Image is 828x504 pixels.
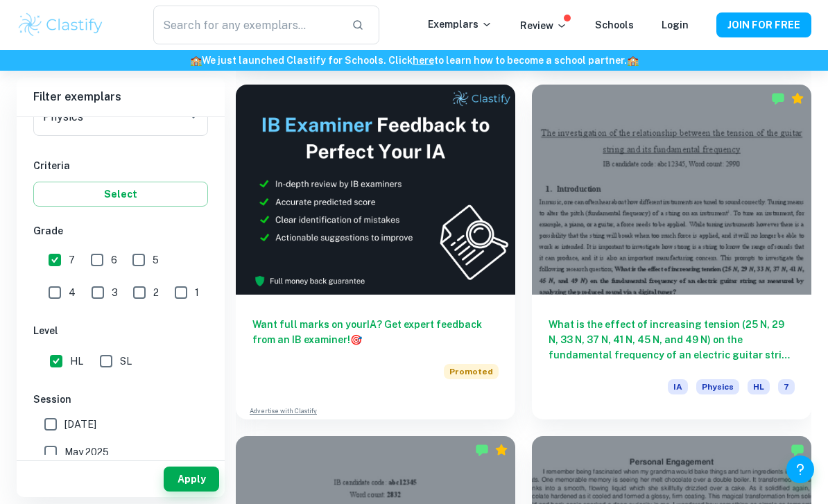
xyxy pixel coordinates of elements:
[350,334,362,345] span: 🎯
[444,364,499,379] span: Promoted
[778,379,795,394] span: 7
[771,92,785,105] img: Marked
[17,11,105,39] img: Clastify logo
[120,354,132,369] span: SL
[153,6,340,44] input: Search for any exemplars...
[69,285,76,300] span: 4
[153,285,159,300] span: 2
[190,55,202,66] span: 🏫
[413,55,434,66] a: here
[549,317,795,363] h6: What is the effect of increasing tension (25 N, 29 N, 33 N, 37 N, 41 N, 45 N, and 49 N) on the fu...
[748,379,770,394] span: HL
[153,252,159,268] span: 5
[111,252,117,268] span: 6
[33,323,208,338] h6: Level
[33,158,208,173] h6: Criteria
[532,85,811,419] a: What is the effect of increasing tension (25 N, 29 N, 33 N, 37 N, 41 N, 45 N, and 49 N) on the fu...
[33,182,208,207] button: Select
[696,379,739,394] span: Physics
[520,18,567,33] p: Review
[595,19,634,31] a: Schools
[786,455,814,483] button: Help and Feedback
[475,443,489,457] img: Marked
[17,78,225,116] h6: Filter exemplars
[662,19,689,31] a: Login
[236,85,515,294] img: Thumbnail
[64,417,96,432] span: [DATE]
[69,252,75,268] span: 7
[428,17,492,32] p: Exemplars
[494,443,508,457] div: Premium
[33,223,208,238] h6: Grade
[70,354,83,369] span: HL
[164,467,219,492] button: Apply
[64,444,109,460] span: May 2025
[252,317,499,347] h6: Want full marks on your IA ? Get expert feedback from an IB examiner!
[791,92,804,105] div: Premium
[195,285,199,300] span: 1
[627,55,639,66] span: 🏫
[668,379,688,394] span: IA
[716,12,811,37] button: JOIN FOR FREE
[791,443,804,457] img: Marked
[33,392,208,407] h6: Session
[236,85,515,419] a: Want full marks on yourIA? Get expert feedback from an IB examiner!PromotedAdvertise with Clastify
[112,285,118,300] span: 3
[250,406,317,416] a: Advertise with Clastify
[3,53,825,68] h6: We just launched Clastify for Schools. Click to learn how to become a school partner.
